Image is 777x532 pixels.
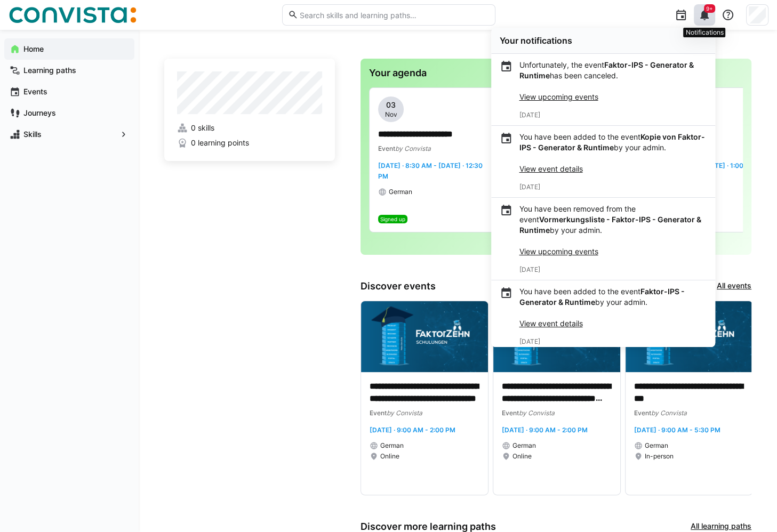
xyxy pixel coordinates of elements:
strong: Kopie von Faktor-IPS - Generator & Runtime [519,132,705,152]
span: Event [370,409,387,417]
a: View event details [519,164,583,173]
a: View event details [519,319,583,328]
span: Event [378,144,395,152]
span: 9+ [706,5,713,12]
span: Online [380,452,399,461]
div: Your notifications [500,35,707,46]
span: Event [502,409,519,417]
span: In-person [645,452,674,461]
span: Nov [385,110,397,119]
span: [DATE] · 9:00 AM - 2:00 PM [502,426,588,434]
span: Event [634,409,651,417]
h3: Discover events [361,280,436,292]
span: [DATE] · 9:00 AM - 5:30 PM [634,426,720,434]
span: by Convista [651,409,687,417]
span: Online [512,452,532,461]
div: Notifications [683,28,725,37]
span: by Convista [387,409,422,417]
a: All events [717,280,751,292]
span: [DATE] [519,183,540,191]
span: 03 [386,100,396,110]
a: 0 skills [177,123,322,133]
a: View upcoming events [519,92,598,101]
input: Search skills and learning paths… [298,10,489,20]
p: You have been removed from the event by your admin. [519,204,707,257]
span: [DATE] [519,111,540,119]
strong: Faktor-IPS - Generator & Runtime [519,287,685,307]
p: You have been added to the event by your admin. [519,286,707,329]
span: German [380,441,404,450]
a: View upcoming events [519,247,598,256]
p: You have been added to the event by your admin. [519,132,707,174]
p: Unfortunately, the event has been canceled. [519,60,707,102]
span: [DATE] · 8:30 AM - [DATE] · 12:30 PM [378,162,483,180]
span: by Convista [519,409,555,417]
span: 0 skills [191,123,214,133]
span: 0 learning points [191,138,249,148]
span: [DATE] [519,265,540,273]
span: German [512,441,536,450]
strong: Vormerkungsliste - Faktor-IPS - Generator & Runtime [519,215,701,235]
strong: Faktor-IPS - Generator & Runtime [519,60,694,80]
span: [DATE] · 9:00 AM - 2:00 PM [370,426,455,434]
h3: Your agenda [369,67,743,79]
span: [DATE] [519,337,540,345]
span: Signed up [380,216,405,222]
span: German [645,441,668,450]
span: German [389,188,412,196]
img: image [361,301,488,373]
span: by Convista [395,144,431,152]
